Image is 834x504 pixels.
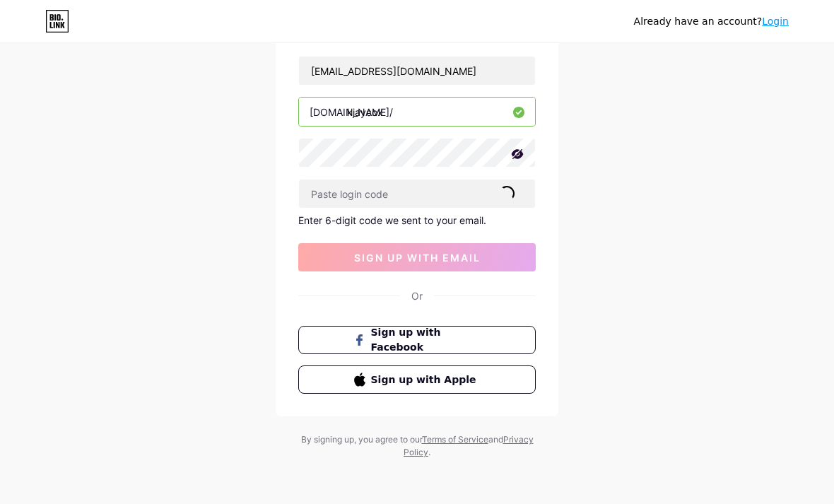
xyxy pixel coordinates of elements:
[371,373,481,387] span: Sign up with Apple
[299,57,535,85] input: Email
[762,16,789,27] a: Login
[298,365,536,394] button: Sign up with Apple
[411,288,423,303] div: Or
[634,14,789,29] div: Already have an account?
[422,434,488,445] a: Terms of Service
[310,105,393,119] div: [DOMAIN_NAME]/
[299,98,535,126] input: username
[354,252,481,264] span: sign up with email
[298,326,536,354] button: Sign up with Facebook
[297,433,537,459] div: By signing up, you agree to our and .
[371,325,481,355] span: Sign up with Facebook
[298,243,536,271] button: sign up with email
[298,214,536,226] div: Enter 6-digit code we sent to your email.
[299,180,535,208] input: Paste login code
